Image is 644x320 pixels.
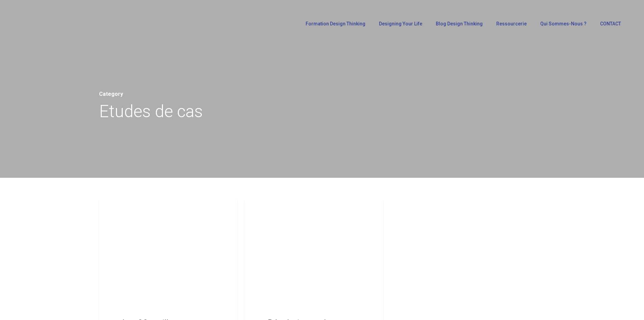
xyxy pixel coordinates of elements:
a: Qui sommes-nous ? [537,21,590,26]
span: CONTACT [600,21,621,26]
span: Blog Design Thinking [436,21,483,26]
span: Category [99,91,123,97]
a: Blog Design Thinking [432,21,486,26]
h1: Etudes de cas [99,100,545,123]
a: Designing Your Life [376,21,426,26]
a: Ressourcerie [493,21,530,26]
a: CONTACT [597,21,624,26]
a: Etudes de cas [251,207,295,215]
a: Etudes de cas [106,207,150,215]
a: Formation Design Thinking [302,21,369,26]
span: Designing Your Life [379,21,422,26]
span: Qui sommes-nous ? [540,21,587,26]
span: Ressourcerie [496,21,527,26]
span: Formation Design Thinking [306,21,365,26]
